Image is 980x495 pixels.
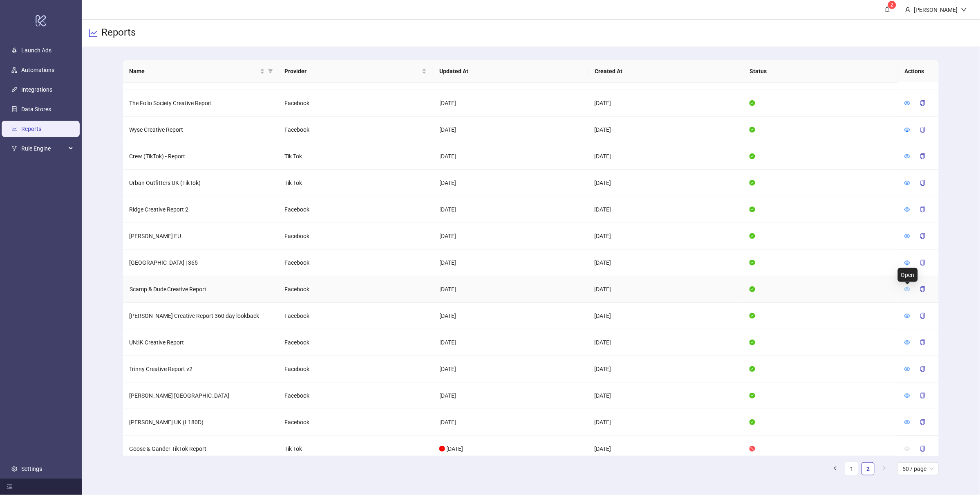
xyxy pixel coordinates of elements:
span: check-circle [750,340,755,345]
td: [DATE] [433,170,588,196]
span: eye [904,286,910,292]
span: check-circle [750,313,755,319]
td: Facebook [278,303,433,329]
td: [DATE] [588,409,743,436]
span: copy [920,180,926,186]
a: eye [904,392,910,399]
span: check-circle [750,260,755,265]
td: Facebook [278,382,433,409]
span: check-circle [750,153,755,159]
span: eye [904,366,910,372]
div: [PERSON_NAME] [911,5,961,14]
td: [DATE] [433,117,588,143]
th: Provider [278,60,433,83]
td: [DATE] [433,303,588,329]
button: left [829,462,842,475]
span: check-circle [750,419,755,425]
a: eye [904,100,910,106]
a: eye [904,206,910,213]
span: user [905,7,911,13]
a: eye [904,366,910,372]
span: copy [920,286,926,292]
td: Facebook [278,356,433,382]
td: Tik Tok [278,170,433,196]
span: copy [920,153,926,159]
span: filter [268,69,273,74]
a: Settings [21,466,42,472]
td: [DATE] [433,143,588,170]
td: Facebook [278,276,433,303]
td: [DATE] [588,117,743,143]
span: eye [904,127,910,133]
span: eye [904,153,910,159]
span: check-circle [750,127,755,133]
a: eye [904,153,910,160]
span: left [833,466,838,471]
td: Trinny Creative Report v2 [123,356,278,382]
td: Tik Tok [278,436,433,462]
a: eye [904,233,910,239]
button: copy [913,283,932,296]
span: copy [920,393,926,398]
a: eye [904,126,910,133]
sup: 2 [888,1,896,9]
span: eye [904,180,910,186]
a: eye [904,339,910,346]
td: [DATE] [588,329,743,356]
td: [DATE] [588,196,743,223]
td: [DATE] [588,382,743,409]
span: check-circle [750,207,755,212]
span: menu-fold [7,484,12,490]
td: Facebook [278,409,433,436]
button: copy [913,256,932,269]
td: [DATE] [433,409,588,436]
button: copy [913,229,932,243]
span: eye [904,313,910,319]
span: check-circle [750,393,755,398]
td: Crew (TikTok) - Report [123,143,278,170]
span: filter [266,65,275,77]
td: [DATE] [433,196,588,223]
span: copy [920,366,926,372]
span: copy [920,100,926,106]
a: eye [904,286,910,292]
button: copy [913,362,932,376]
td: Facebook [278,223,433,250]
td: [DATE] [588,303,743,329]
td: UN:IK Creative Report [123,329,278,356]
span: eye [904,340,910,345]
span: eye [904,233,910,239]
button: copy [913,442,932,455]
span: eye [904,260,910,265]
th: Status [743,60,899,83]
span: exclamation-circle [439,446,445,452]
button: copy [913,176,932,189]
li: Previous Page [829,462,842,475]
span: check-circle [750,233,755,239]
td: The Folio Society Creative Report [123,90,278,117]
span: Rule Engine [21,140,66,157]
span: line-chart [88,28,98,38]
td: [DATE] [433,382,588,409]
span: bell [885,7,891,12]
span: copy [920,446,926,452]
td: [PERSON_NAME] EU [123,223,278,250]
td: Facebook [278,196,433,223]
h3: Reports [101,26,136,40]
td: [PERSON_NAME] UK (L180D) [123,409,278,436]
th: Actions [898,60,939,83]
span: copy [920,233,926,239]
li: 2 [861,462,875,475]
th: Created At [588,60,743,83]
span: 2 [891,2,894,8]
a: eye [904,259,910,266]
button: right [878,462,891,475]
td: [DATE] [433,90,588,117]
td: Tik Tok [278,143,433,170]
span: check-circle [750,366,755,372]
td: Facebook [278,329,433,356]
td: [DATE] [588,143,743,170]
td: [DATE] [588,90,743,117]
span: check-circle [750,286,755,292]
div: Page Size [897,462,939,475]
